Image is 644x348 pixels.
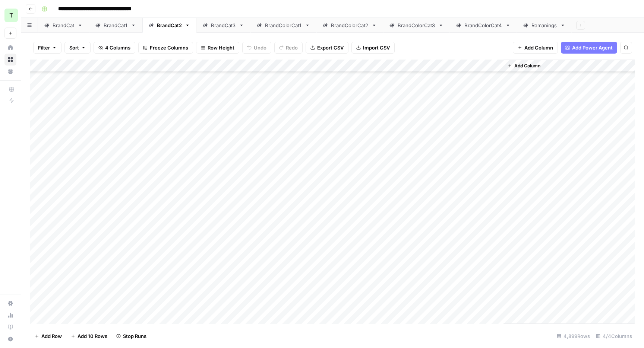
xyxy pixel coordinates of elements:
[572,44,613,51] span: Add Power Agent
[4,333,16,345] button: Help + Support
[317,44,344,51] span: Export CSV
[138,42,193,54] button: Freeze Columns
[9,11,13,20] span: T
[331,22,369,29] div: BrandColorCat2
[505,61,543,71] button: Add Column
[450,18,517,33] a: BrandColorCat4
[30,330,66,342] button: Add Row
[398,22,435,29] div: BrandColorCat3
[69,44,79,51] span: Sort
[53,22,75,29] div: BrandCat
[150,44,188,51] span: Freeze Columns
[306,42,348,54] button: Export CSV
[514,63,540,69] span: Add Column
[66,330,112,342] button: Add 10 Rows
[254,44,266,51] span: Undo
[196,18,250,33] a: BrandCat3
[4,297,16,309] a: Settings
[142,18,196,33] a: BrandCat2
[383,18,450,33] a: BrandColorCat3
[524,44,553,51] span: Add Column
[105,44,130,51] span: 4 Columns
[211,22,236,29] div: BrandCat3
[513,42,558,54] button: Add Column
[112,330,151,342] button: Stop Runs
[274,42,303,54] button: Redo
[351,42,395,54] button: Import CSV
[250,18,316,33] a: BrandColorCat1
[196,42,239,54] button: Row Height
[38,44,50,51] span: Filter
[94,42,135,54] button: 4 Columns
[4,6,16,25] button: Workspace: TY SEO Team
[517,18,572,33] a: Remanings
[78,332,107,340] span: Add 10 Rows
[4,321,16,333] a: Learning Hub
[4,42,16,54] a: Home
[531,22,557,29] div: Remanings
[593,330,635,342] div: 4/4 Columns
[41,332,62,340] span: Add Row
[38,18,89,33] a: BrandCat
[561,42,617,54] button: Add Power Agent
[157,22,182,29] div: BrandCat2
[33,42,61,54] button: Filter
[123,332,146,340] span: Stop Runs
[4,54,16,66] a: Browse
[265,22,302,29] div: BrandColorCat1
[208,44,234,51] span: Row Height
[64,42,91,54] button: Sort
[104,22,128,29] div: BrandCat1
[286,44,298,51] span: Redo
[4,66,16,77] a: Your Data
[242,42,271,54] button: Undo
[4,309,16,321] a: Usage
[316,18,383,33] a: BrandColorCat2
[89,18,142,33] a: BrandCat1
[363,44,390,51] span: Import CSV
[464,22,502,29] div: BrandColorCat4
[554,330,593,342] div: 4,899 Rows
